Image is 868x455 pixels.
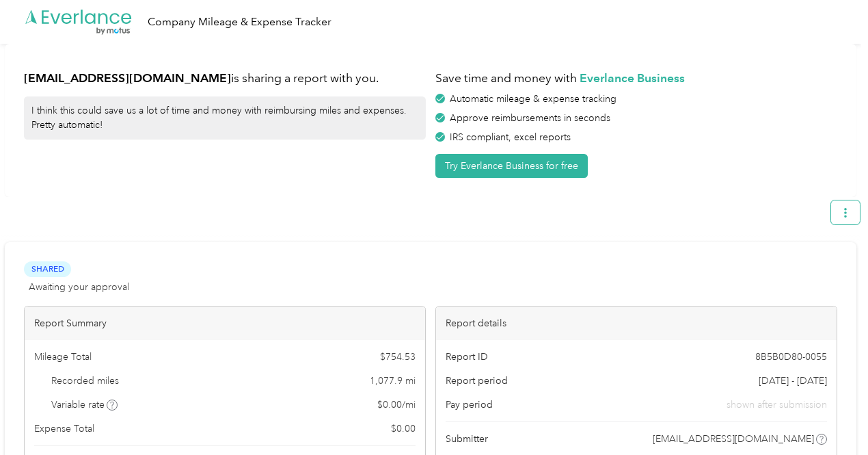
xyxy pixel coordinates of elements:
[51,374,119,388] span: Recorded miles
[435,154,588,178] button: Try Everlance Business for free
[450,93,616,105] span: Automatic mileage & expense tracking
[24,70,231,85] strong: [EMAIL_ADDRESS][DOMAIN_NAME]
[24,96,426,140] div: I think this could save us a lot of time and money with reimbursing miles and expenses. Pretty au...
[25,307,425,340] div: Report Summary
[24,261,71,277] span: Shared
[435,70,837,87] h1: Save time and money with
[377,398,416,412] span: $ 0.00 / mi
[450,131,571,143] span: IRS compliant, excel reports
[759,374,827,388] span: [DATE] - [DATE]
[446,374,508,388] span: Report period
[653,432,814,446] span: [EMAIL_ADDRESS][DOMAIN_NAME]
[34,350,92,364] span: Mileage Total
[148,14,331,31] div: Company Mileage & Expense Tracker
[391,421,416,436] span: $ 0.00
[580,70,685,85] strong: Everlance Business
[380,350,416,364] span: $ 754.53
[450,112,610,124] span: Approve reimbursements in seconds
[755,350,827,364] span: 8B5B0D80-0055
[370,374,416,388] span: 1,077.9 mi
[446,398,493,412] span: Pay period
[446,350,488,364] span: Report ID
[446,432,488,446] span: Submitter
[436,307,837,340] div: Report details
[51,398,118,412] span: Variable rate
[34,421,94,436] span: Expense Total
[727,398,827,412] span: shown after submission
[29,280,129,294] span: Awaiting your approval
[24,70,426,87] h1: is sharing a report with you.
